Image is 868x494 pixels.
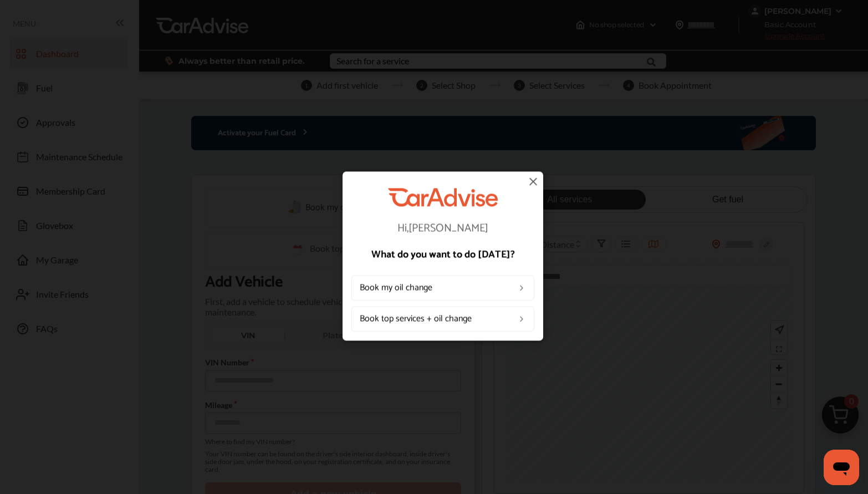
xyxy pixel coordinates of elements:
[351,275,534,301] a: Book my oil change
[527,175,540,188] img: close-icon.a004319c.svg
[351,249,534,259] p: What do you want to do [DATE]?
[351,306,534,332] a: Book top services + oil change
[517,283,526,292] img: left_arrow_icon.0f472efe.svg
[824,450,859,485] iframe: Button to launch messaging window
[388,188,498,206] img: CarAdvise Logo
[517,314,526,323] img: left_arrow_icon.0f472efe.svg
[351,223,534,234] p: Hi, [PERSON_NAME]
